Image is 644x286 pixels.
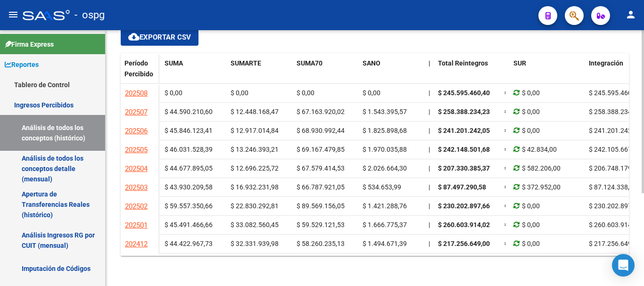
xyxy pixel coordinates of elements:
datatable-header-cell: SANO [359,53,425,93]
span: $ 1.970.035,88 [363,146,407,153]
span: - ospg [74,5,105,25]
span: = [504,89,508,97]
span: $ 245.595.460,40 [438,89,490,97]
span: $ 0,00 [363,89,380,97]
span: SUMARTE [231,59,261,67]
span: Integración [589,59,623,67]
span: $ 87.124.338,58 [589,183,637,191]
span: 202508 [125,89,148,98]
span: $ 0,00 [165,89,182,97]
span: 202503 [125,183,148,192]
span: $ 59.557.350,66 [165,202,213,210]
span: $ 44.422.967,73 [165,240,213,247]
span: $ 43.930.209,58 [165,183,213,191]
span: $ 217.256.649,00 [589,240,641,247]
span: Total Reintegros [438,59,488,67]
span: $ 258.388.234,23 [589,108,641,115]
span: $ 42.834,00 [522,146,557,153]
span: 202412 [125,240,148,248]
datatable-header-cell: Período Percibido [121,53,158,93]
button: Exportar CSV [121,29,198,46]
span: SANO [363,59,380,67]
span: $ 258.388.234,23 [438,108,490,115]
span: Firma Express [5,39,54,49]
span: $ 67.163.920,02 [297,108,345,115]
span: | [429,221,430,229]
span: = [504,108,508,115]
span: $ 1.543.395,57 [363,108,407,115]
span: $ 0,00 [297,89,314,97]
span: $ 1.494.671,39 [363,240,407,247]
mat-icon: cloud_download [128,31,140,42]
span: $ 207.330.385,37 [438,164,490,172]
span: Reportes [5,59,39,70]
span: | [429,59,430,67]
span: 202502 [125,202,148,211]
span: $ 12.917.014,84 [231,127,279,134]
span: $ 46.031.528,39 [165,146,213,153]
span: = [504,202,508,210]
span: $ 241.201.242,05 [589,127,641,134]
span: $ 2.026.664,30 [363,164,407,172]
datatable-header-cell: SUMA70 [293,53,359,93]
datatable-header-cell: Total Reintegros [434,53,500,93]
span: 202504 [125,164,148,173]
span: $ 245.595.460,40 [589,89,641,97]
span: | [429,108,430,115]
span: $ 44.677.895,05 [165,164,213,172]
span: $ 372.952,00 [522,183,561,191]
span: | [429,146,430,153]
span: $ 13.246.393,21 [231,146,279,153]
span: $ 45.846.123,41 [165,127,213,134]
span: | [429,89,430,97]
span: $ 230.202.897,66 [438,202,490,210]
span: $ 58.260.235,13 [297,240,345,247]
span: $ 242.105.667,68 [589,146,641,153]
span: $ 0,00 [522,202,540,210]
span: = [504,221,508,229]
datatable-header-cell: SUMARTE [227,53,293,93]
span: Período Percibido [124,59,153,78]
span: 202505 [125,146,148,154]
span: 202507 [125,108,148,116]
span: | [429,183,430,191]
span: Exportar CSV [128,33,191,41]
span: 202501 [125,221,148,229]
span: $ 12.448.168,47 [231,108,279,115]
span: $ 59.529.121,53 [297,221,345,229]
span: | [429,127,430,134]
span: SUMA [165,59,183,67]
span: $ 33.082.560,45 [231,221,279,229]
datatable-header-cell: | [425,53,434,93]
span: $ 582.206,00 [522,164,561,172]
span: = [504,146,508,153]
span: $ 230.202.897,66 [589,202,641,210]
span: $ 260.603.914,02 [438,221,490,229]
span: $ 44.590.210,60 [165,108,213,115]
span: | [429,202,430,210]
span: = [504,240,508,247]
span: $ 32.331.939,98 [231,240,279,247]
mat-icon: person [625,9,636,20]
span: $ 0,00 [522,108,540,115]
span: $ 87.497.290,58 [438,183,486,191]
span: $ 260.603.914,02 [589,221,641,229]
span: $ 1.666.775,37 [363,221,407,229]
span: $ 68.930.992,44 [297,127,345,134]
span: | [429,164,430,172]
span: $ 241.201.242,05 [438,127,490,134]
span: = [504,183,508,191]
span: SUMA70 [297,59,322,67]
span: $ 206.748.179,37 [589,164,641,172]
div: Open Intercom Messenger [612,254,635,277]
span: $ 66.787.921,05 [297,183,345,191]
span: $ 217.256.649,00 [438,240,490,247]
span: $ 0,00 [522,240,540,247]
span: $ 242.148.501,68 [438,146,490,153]
span: $ 0,00 [522,127,540,134]
span: $ 69.167.479,85 [297,146,345,153]
span: $ 1.825.898,68 [363,127,407,134]
span: $ 89.569.156,05 [297,202,345,210]
span: $ 67.579.414,53 [297,164,345,172]
span: $ 45.491.466,66 [165,221,213,229]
